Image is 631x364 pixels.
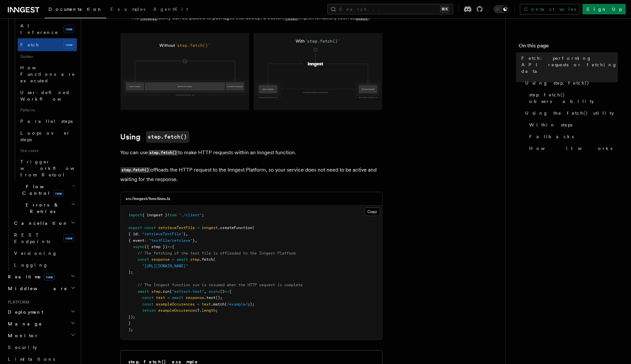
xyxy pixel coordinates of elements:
[168,295,170,300] span: =
[145,238,147,243] span: :
[156,302,195,306] span: exampleOccurences
[168,213,177,217] span: from
[172,289,204,294] span: "extract-text"
[129,232,138,236] span: { id
[225,302,227,306] span: (
[20,130,70,142] span: Loops over steps
[202,213,204,217] span: ;
[158,308,197,313] span: exampleOccurences
[493,5,509,13] button: Toggle dark mode
[209,289,220,294] span: async
[529,122,572,128] span: Within steps
[527,119,618,131] a: Within steps
[527,142,618,154] a: How it works
[53,190,64,197] span: new
[216,295,223,300] span: ();
[18,20,77,38] a: AI Inferencenew
[138,232,140,236] span: :
[202,302,211,306] span: text
[48,7,102,12] span: Documentation
[149,2,192,18] a: AgentKit
[5,283,77,294] button: Middleware
[18,115,77,127] a: Parallel steps
[126,196,171,201] h3: src/inngest/functions.ts
[523,77,618,89] a: Using step.fetch()
[156,295,165,300] span: text
[200,257,213,262] span: .fetch
[248,302,250,306] span: g
[145,244,168,249] span: ({ step })
[64,25,74,33] span: new
[525,110,614,116] span: Using the fetch() utility
[14,251,57,256] span: Versioning
[149,238,193,243] span: "textFile/retrieve"
[20,159,92,177] span: Trigger workflows from Retool
[64,41,74,49] span: new
[18,62,77,87] a: How Functions are executed
[8,345,37,350] span: Security
[213,257,216,262] span: (
[18,38,77,51] a: Fetchnew
[230,289,232,294] span: {
[197,302,200,306] span: =
[121,167,150,173] code: step.fetch()
[5,309,43,315] span: Deployment
[11,220,68,226] span: Cancellation
[216,308,218,313] span: ;
[195,238,197,243] span: ,
[211,302,225,306] span: .match
[202,225,218,230] span: inngest
[145,225,156,230] span: const
[177,257,188,262] span: await
[5,300,29,305] span: Platform
[179,213,202,217] span: "./client"
[440,6,449,12] kbd: ⌘K
[583,4,626,14] a: Sign Up
[11,183,72,196] span: Flow Control
[11,259,77,271] a: Logging
[520,4,580,14] a: Contact sales
[129,315,136,319] span: });
[121,131,189,143] a: Usingstep.fetch()
[355,15,369,21] code: axios
[250,302,255,306] span: );
[5,341,77,353] a: Security
[525,80,589,86] span: Using step.fetch()
[220,289,225,294] span: ()
[110,7,145,12] span: Examples
[11,181,77,199] button: Flow Controlnew
[197,225,200,230] span: =
[204,289,207,294] span: ,
[18,145,77,156] span: Use cases
[129,238,145,243] span: { event
[184,232,186,236] span: }
[158,225,195,230] span: retrieveTextFile
[519,42,618,52] h4: On this page
[186,232,188,236] span: ,
[186,295,204,300] span: response
[18,87,77,105] a: User-defined Workflows
[20,65,75,83] span: How Functions are executed
[8,356,55,362] span: Limitations
[129,327,133,332] span: );
[5,306,77,318] button: Deployment
[172,244,175,249] span: {
[129,225,142,230] span: export
[11,229,77,247] a: REST Endpointsnew
[20,119,73,124] span: Parallel steps
[529,91,618,105] span: step.fetch() observability
[121,148,382,157] p: You can use to make HTTP requests within an Inngest function.
[529,133,574,140] span: Fallbacks
[521,55,618,74] span: Fetch: performing API requests or fetching data
[193,238,195,243] span: }
[133,244,145,249] span: async
[142,302,154,306] span: const
[20,23,58,35] span: AI Inference
[153,7,188,12] span: AgentKit
[18,156,77,181] a: Trigger workflows from Retool
[44,273,55,281] span: new
[129,270,133,274] span: );
[18,127,77,145] a: Loops over steps
[218,225,252,230] span: .createFunction
[225,289,230,294] span: =>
